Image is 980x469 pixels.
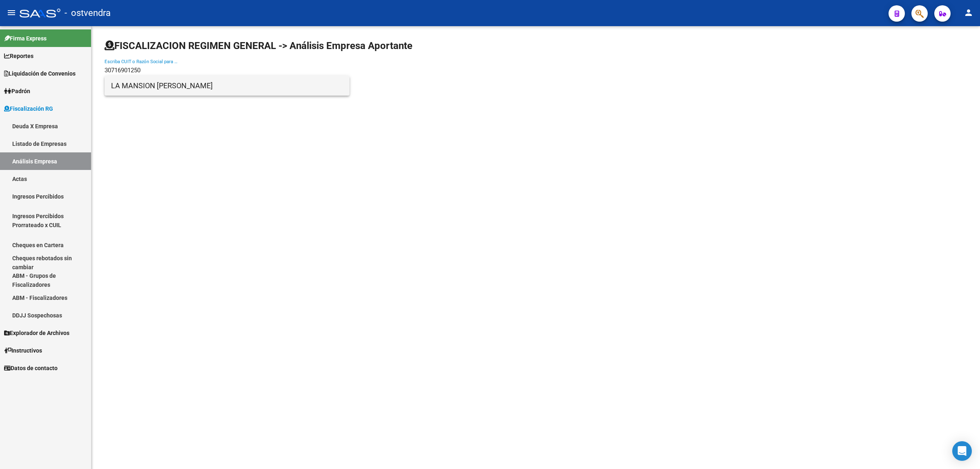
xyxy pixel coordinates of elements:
[4,346,42,355] span: Instructivos
[65,4,111,22] span: - ostvendra
[4,328,69,337] span: Explorador de Archivos
[4,34,47,43] span: Firma Express
[4,51,33,60] span: Reportes
[4,364,58,373] span: Datos de contacto
[7,8,16,18] mat-icon: menu
[4,69,76,78] span: Liquidación de Convenios
[111,76,343,96] span: LA MANSION [PERSON_NAME]
[964,8,973,18] mat-icon: person
[4,87,30,96] span: Padrón
[952,441,972,461] div: Open Intercom Messenger
[4,104,53,113] span: Fiscalización RG
[105,39,412,52] h1: FISCALIZACION REGIMEN GENERAL -> Análisis Empresa Aportante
